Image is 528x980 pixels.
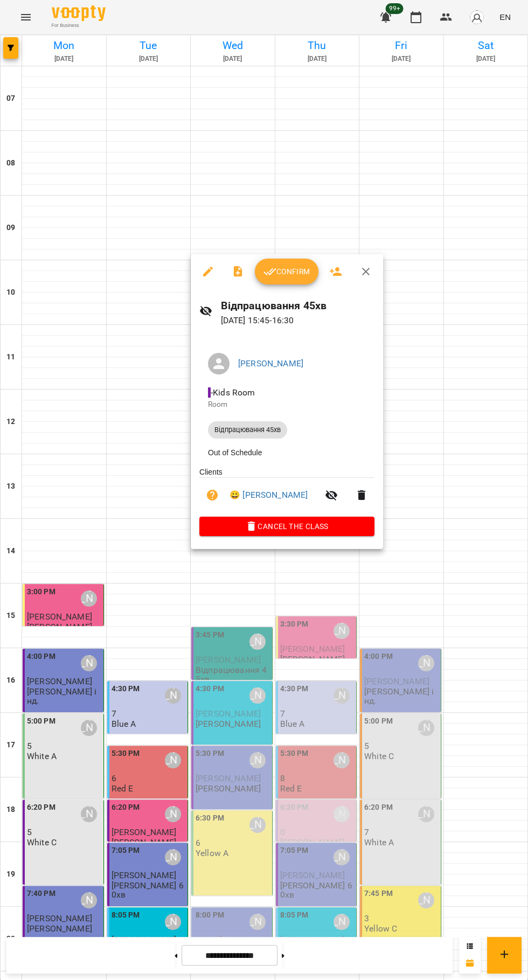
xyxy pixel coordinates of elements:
[221,314,374,327] p: [DATE] 15:45 - 16:30
[208,425,287,435] span: Відпрацювання 45хв
[221,297,374,314] h6: Відпрацювання 45хв
[208,520,366,533] span: Cancel the class
[263,265,310,278] span: Confirm
[208,399,366,410] p: Room
[199,482,225,508] button: Unpaid. Bill the attendance?
[230,489,308,502] a: 😀 [PERSON_NAME]
[199,467,374,517] ul: Clients
[199,443,374,462] li: Out of Schedule
[199,517,374,536] button: Cancel the class
[255,259,318,284] button: Confirm
[238,358,303,369] a: [PERSON_NAME]
[208,387,258,398] span: - Kids Room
